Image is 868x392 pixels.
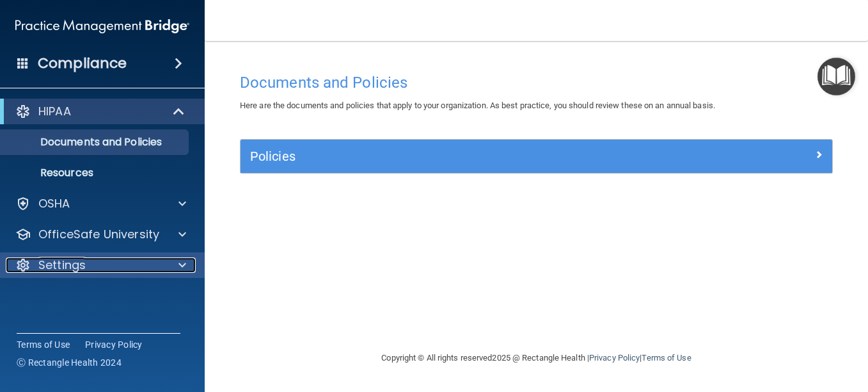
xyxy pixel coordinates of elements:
a: Privacy Policy [85,338,143,351]
a: Terms of Use [642,353,691,363]
img: PMB logo [15,13,189,39]
p: HIPAA [38,104,71,119]
p: Resources [8,167,183,179]
p: OSHA [38,196,70,211]
button: Open Resource Center [817,58,855,95]
a: OSHA [15,196,186,211]
a: HIPAA [15,104,185,119]
a: Privacy Policy [589,353,640,363]
a: Terms of Use [17,338,70,351]
span: Ⓒ Rectangle Health 2024 [17,356,122,369]
a: Settings [15,257,186,273]
p: Documents and Policies [8,136,183,149]
p: OfficeSafe University [38,227,159,242]
h4: Compliance [38,54,127,72]
a: Policies [250,146,823,167]
div: Copyright © All rights reserved 2025 @ Rectangle Health | | [303,338,770,379]
h5: Policies [250,149,675,163]
a: OfficeSafe University [15,227,186,242]
h4: Documents and Policies [240,74,833,91]
p: Settings [38,257,86,273]
span: Here are the documents and policies that apply to your organization. As best practice, you should... [240,101,715,110]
